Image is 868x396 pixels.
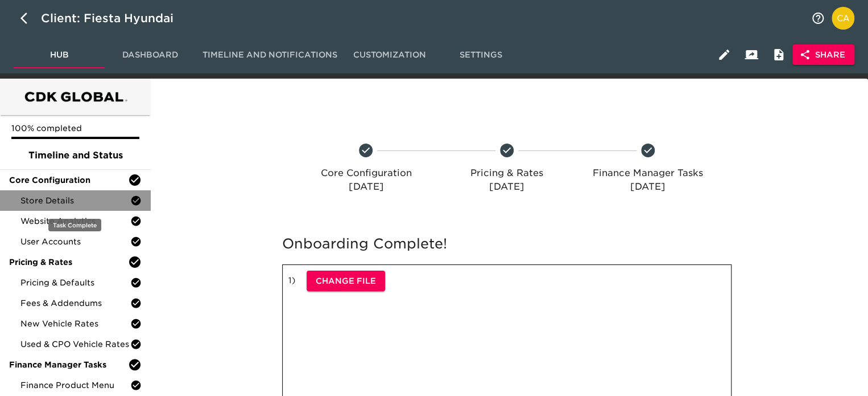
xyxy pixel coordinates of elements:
p: Pricing & Rates [441,166,573,180]
span: Dashboard [111,48,189,62]
p: [DATE] [441,180,573,194]
h5: Onboarding Complete! [282,235,732,253]
span: Core Configuration [9,174,128,186]
p: Core Configuration [300,166,432,180]
span: Change File [316,274,376,288]
span: Fees & Addendums [20,297,130,309]
span: Customization [351,48,428,62]
img: Profile [832,7,854,30]
span: User Accounts [20,236,130,247]
span: Hub [20,48,98,62]
span: Settings [442,48,519,62]
span: Store Details [20,195,130,206]
p: [DATE] [300,180,432,194]
p: Finance Manager Tasks [582,166,714,180]
span: Finance Product Menu [20,379,130,391]
span: Pricing & Rates [9,256,128,268]
span: Timeline and Status [9,149,142,162]
button: Edit Hub [710,41,738,68]
p: 100% completed [11,123,139,134]
button: notifications [804,5,832,32]
p: [DATE] [582,180,714,194]
div: Client: Fiesta Hyundai [41,9,189,27]
span: Pricing & Defaults [20,277,130,288]
span: Website Analytics [20,215,130,227]
button: Client View [738,41,765,68]
button: Change File [307,271,385,292]
span: Finance Manager Tasks [9,359,128,370]
button: Internal Notes and Comments [765,41,792,68]
span: New Vehicle Rates [20,318,130,329]
span: Used & CPO Vehicle Rates [20,338,130,350]
span: Share [801,48,845,62]
button: Share [792,44,854,66]
span: Timeline and Notifications [202,48,337,62]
